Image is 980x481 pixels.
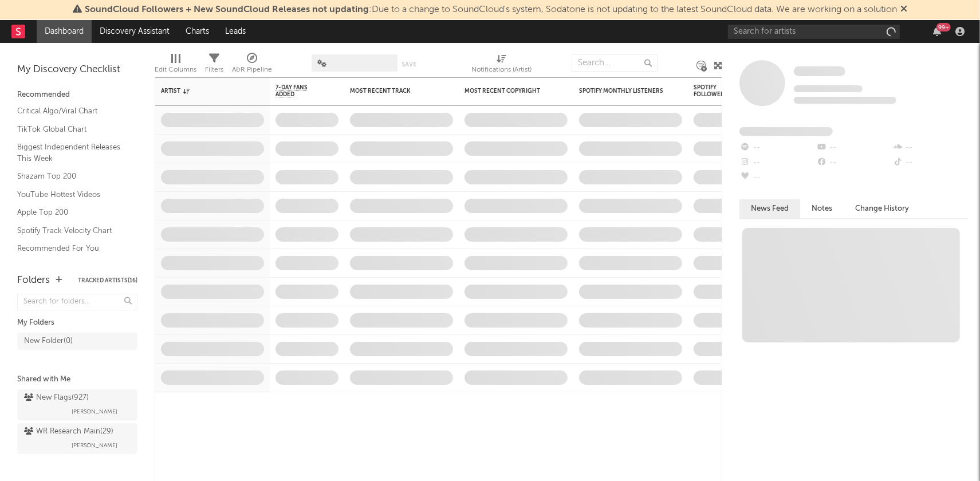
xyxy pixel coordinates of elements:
div: -- [739,170,816,185]
a: Spotify Track Velocity Chart [17,224,126,237]
a: TikTok Global Chart [17,123,126,136]
a: WR Research Main(29)[PERSON_NAME] [17,423,137,454]
button: Save [402,61,416,68]
button: Tracked Artists(16) [78,278,137,283]
div: Folders [17,274,50,287]
a: Recommended For You [17,242,126,255]
a: Some Artist [794,66,845,77]
a: Discovery Assistant [92,20,178,43]
div: A&R Pipeline [232,49,272,82]
span: : Due to a change to SoundCloud's system, Sodatone is not updating to the latest SoundCloud data.... [85,5,897,14]
a: New Flags(927)[PERSON_NAME] [17,389,137,420]
div: -- [816,155,892,170]
a: Charts [178,20,217,43]
input: Search for artists [728,25,900,39]
div: Spotify Monthly Listeners [579,88,665,94]
div: Edit Columns [155,49,196,82]
div: Shared with Me [17,373,137,387]
div: Edit Columns [155,63,196,77]
div: Recommended [17,88,137,102]
a: Leads [217,20,254,43]
div: A&R Pipeline [232,63,272,77]
button: Change History [844,199,920,218]
div: -- [739,155,816,170]
div: WR Research Main ( 29 ) [24,425,113,439]
div: New Flags ( 927 ) [24,391,89,405]
div: Notifications (Artist) [472,63,532,77]
div: Notifications (Artist) [472,49,532,82]
button: News Feed [739,199,800,218]
div: My Folders [17,316,137,330]
a: Apple Top 200 [17,206,126,219]
span: [PERSON_NAME] [72,405,117,419]
div: New Folder ( 0 ) [24,334,73,348]
span: Fans Added by Platform [739,127,833,136]
div: Artist [161,88,247,94]
div: -- [739,140,816,155]
span: Some Artist [794,66,845,76]
div: -- [816,140,892,155]
span: Tracking Since: [DATE] [794,85,863,92]
div: 99 + [936,23,951,31]
a: Shazam Top 200 [17,170,126,183]
div: -- [892,155,969,170]
div: My Discovery Checklist [17,63,137,77]
div: Filters [205,63,223,77]
span: SoundCloud Followers + New SoundCloud Releases not updating [85,5,369,14]
a: Critical Algo/Viral Chart [17,105,126,117]
span: Dismiss [900,5,907,14]
a: YouTube Hottest Videos [17,188,126,201]
a: New Folder(0) [17,333,137,350]
input: Search for folders... [17,294,137,310]
div: Spotify Followers [694,84,734,98]
button: 99+ [933,27,941,36]
span: 0 fans last week [794,97,896,104]
div: Most Recent Track [350,88,436,94]
input: Search... [572,54,658,72]
span: [PERSON_NAME] [72,439,117,452]
a: Dashboard [37,20,92,43]
span: 7-Day Fans Added [275,84,321,98]
button: Notes [800,199,844,218]
div: Most Recent Copyright [465,88,550,94]
a: Biggest Independent Releases This Week [17,141,126,164]
div: Filters [205,49,223,82]
div: -- [892,140,969,155]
